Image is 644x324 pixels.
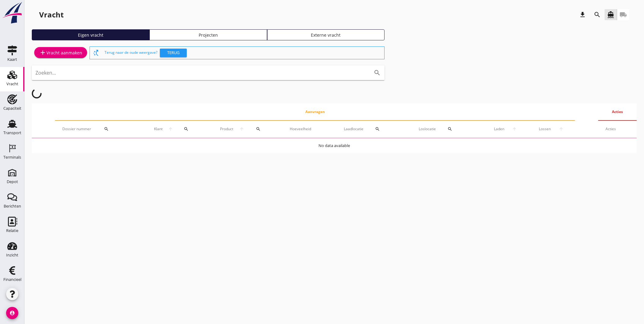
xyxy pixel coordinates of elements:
[375,127,380,131] i: search
[162,50,184,56] div: Terug
[267,29,385,40] a: Externe vracht
[7,57,17,61] div: Kaart
[3,131,21,135] div: Transport
[374,69,381,76] i: search
[607,11,614,18] i: directions_boat
[605,126,629,132] div: Acties
[7,180,18,184] div: Depot
[3,106,21,110] div: Capaciteit
[160,49,187,57] button: Terug
[535,126,555,132] span: Lossen
[594,11,601,18] i: search
[290,126,329,132] div: Hoeveelheid
[151,126,165,132] span: Klant
[55,103,575,120] th: Aanvragen
[149,29,267,40] a: Projecten
[217,126,236,132] span: Product
[105,47,382,59] div: Terug naar de oude weergave?
[39,49,46,56] i: add
[3,155,21,159] div: Terminals
[490,126,508,132] span: Laden
[344,122,404,136] div: Laadlocatie
[32,29,149,40] a: Eigen vracht
[35,32,147,38] div: Eigen vracht
[3,278,21,282] div: Financieel
[62,122,136,136] div: Dossier nummer
[104,127,109,131] i: search
[6,82,18,86] div: Vracht
[35,68,364,78] input: Zoeken...
[184,127,189,131] i: search
[620,11,627,18] i: local_shipping
[39,49,82,56] div: Vracht aanmaken
[508,127,520,131] i: arrow_upward
[270,32,382,38] div: Externe vracht
[39,10,64,20] div: Vracht
[447,127,452,131] i: search
[579,11,586,18] i: download
[34,47,87,58] a: Vracht aanmaken
[598,103,637,120] th: Acties
[236,127,247,131] i: arrow_upward
[1,2,23,24] img: logo-small.a267ee39.svg
[165,127,176,131] i: arrow_upward
[6,229,18,233] div: Relatie
[32,138,637,153] td: No data available
[419,122,476,136] div: Loslocatie
[152,32,264,38] div: Projecten
[4,204,21,208] div: Berichten
[6,307,18,319] i: account_circle
[256,127,261,131] i: search
[6,253,18,257] div: Inzicht
[555,127,568,131] i: arrow_upward
[92,49,100,57] i: switch_access_shortcut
